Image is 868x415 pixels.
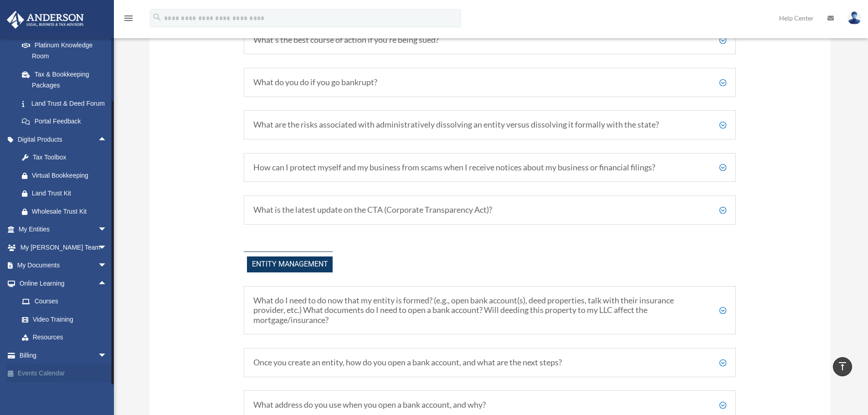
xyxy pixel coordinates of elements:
h5: How can I protect myself and my business from scams when I receive notices about my business or f... [253,163,726,173]
a: Virtual Bookkeeping [13,166,121,184]
h5: Once you create an entity, how do you open a bank account, and what are the next steps? [253,358,726,368]
h5: What’s the best course of action if you’re being sued? [253,35,726,45]
a: Wholesale Trust Kit [13,202,121,220]
a: Tax & Bookkeeping Packages [13,65,121,94]
a: Tax Toolbox [13,149,121,167]
span: arrow_drop_up [98,274,116,293]
a: vertical_align_top [833,357,852,376]
div: Tax Toolbox [32,152,109,163]
a: Digital Productsarrow_drop_up [6,130,121,149]
span: Entity Management [247,256,333,272]
a: Online Learningarrow_drop_up [6,274,121,292]
i: menu [123,13,134,24]
span: arrow_drop_down [98,256,116,275]
a: My [PERSON_NAME] Teamarrow_drop_down [6,238,121,256]
h5: What are the risks associated with administratively dissolving an entity versus dissolving it for... [253,120,726,130]
h5: What is the latest update on the CTA (Corporate Transparency Act)? [253,205,726,215]
div: Land Trust Kit [32,188,109,199]
span: arrow_drop_up [98,130,116,149]
a: Portal Feedback [13,113,121,131]
a: Resources [13,328,121,347]
h5: What do you do if you go bankrupt? [253,77,726,87]
span: arrow_drop_down [98,238,116,257]
a: My Documentsarrow_drop_down [6,256,121,275]
img: Anderson Advisors Platinum Portal [4,11,87,29]
a: Land Trust & Deed Forum [13,94,121,113]
a: Courses [13,292,121,311]
h5: What address do you use when you open a bank account, and why? [253,400,726,410]
a: Video Training [13,310,121,328]
i: vertical_align_top [837,361,848,372]
a: My Entitiesarrow_drop_down [6,220,121,239]
i: search [152,12,162,22]
a: Land Trust Kit [13,184,121,203]
div: Virtual Bookkeeping [32,170,109,181]
div: Wholesale Trust Kit [32,206,109,217]
span: arrow_drop_down [98,346,116,365]
h5: What do I need to do now that my entity is formed? (e.g., open bank account(s), deed properties, ... [253,296,726,325]
a: menu [123,16,134,24]
span: arrow_drop_down [98,220,116,239]
a: Platinum Knowledge Room [13,36,121,65]
a: Events Calendar [6,364,121,383]
a: Billingarrow_drop_down [6,346,121,364]
img: User Pic [847,11,861,25]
